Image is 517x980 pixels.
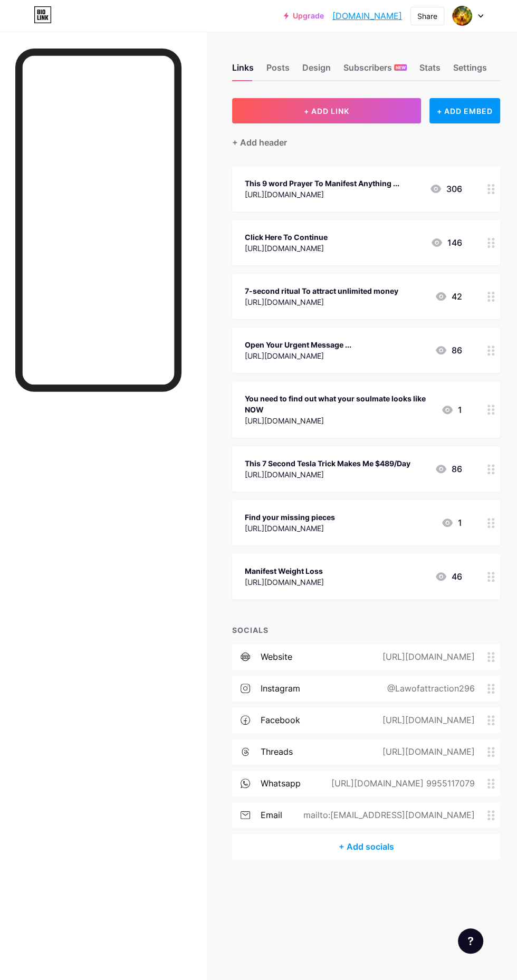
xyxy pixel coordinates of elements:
div: [URL][DOMAIN_NAME] 9955117079 [314,777,487,790]
div: whatsapp [261,777,301,790]
span: + ADD LINK [304,107,349,116]
div: This 7 Second Tesla Trick Makes Me $489/Day [245,458,410,469]
div: [URL][DOMAIN_NAME] [245,415,433,426]
div: mailto:[EMAIL_ADDRESS][DOMAIN_NAME] [286,809,487,821]
div: Posts [266,61,290,80]
div: This 9 word Prayer To Manifest Anything ... [245,178,399,189]
button: + ADD LINK [232,98,421,123]
div: 7-second ritual To attract unlimited money [245,285,398,296]
div: 42 [435,290,462,303]
div: + ADD EMBED [429,98,500,123]
div: email [261,809,282,821]
div: facebook [261,714,300,726]
div: 86 [435,463,462,475]
div: 86 [435,344,462,357]
div: [URL][DOMAIN_NAME] [366,650,487,663]
div: 1 [441,403,462,416]
div: SOCIALS [232,624,500,636]
a: [DOMAIN_NAME] [332,9,402,22]
div: Stats [419,61,441,80]
div: Open Your Urgent Message ... [245,339,351,350]
div: Settings [453,61,487,80]
span: NEW [396,64,406,71]
div: Design [302,61,331,80]
div: + Add header [232,136,287,149]
div: 146 [430,236,462,249]
div: [URL][DOMAIN_NAME] [245,189,399,200]
div: website [261,650,292,663]
div: You need to find out what your soulmate looks like NOW [245,393,433,415]
div: [URL][DOMAIN_NAME] [366,714,487,726]
div: Manifest Weight Loss [245,565,324,577]
div: 1 [441,516,462,529]
div: [URL][DOMAIN_NAME] [245,296,398,308]
div: Share [417,11,437,22]
div: [URL][DOMAIN_NAME] [366,745,487,758]
div: Subscribers [343,61,407,80]
div: Links [232,61,254,80]
a: Upgrade [284,12,324,20]
div: Click Here To Continue [245,232,328,243]
div: 46 [435,570,462,583]
div: @Lawofattraction296 [370,682,487,695]
div: [URL][DOMAIN_NAME] [245,350,351,361]
div: [URL][DOMAIN_NAME] [245,243,328,254]
img: lawofattractionnew [452,6,472,26]
div: threads [261,745,293,758]
div: + Add socials [232,834,500,859]
div: Find your missing pieces [245,512,335,523]
div: 306 [429,182,462,195]
div: instagram [261,682,300,695]
div: [URL][DOMAIN_NAME] [245,523,335,534]
div: [URL][DOMAIN_NAME] [245,577,324,588]
div: [URL][DOMAIN_NAME] [245,469,410,480]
